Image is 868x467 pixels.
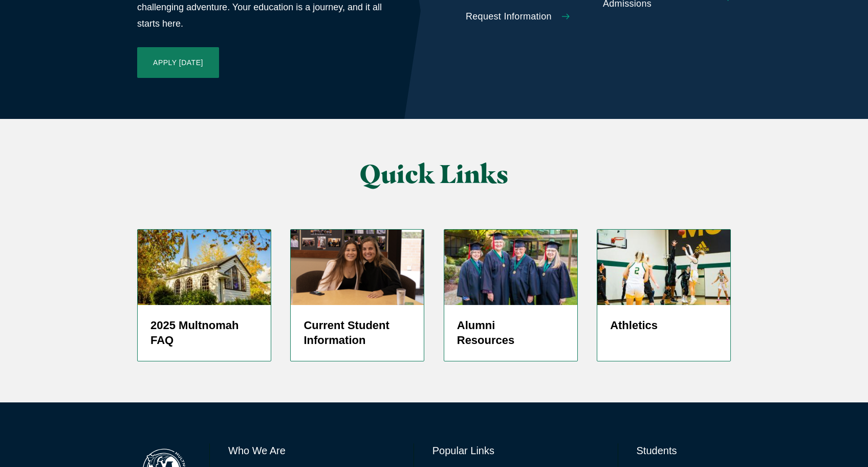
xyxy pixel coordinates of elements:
img: screenshot-2024-05-27-at-1.37.12-pm [291,230,424,304]
h2: Quick Links [240,160,629,188]
a: Apply [DATE] [137,47,219,78]
h6: Students [637,443,731,458]
img: WBBALL_WEB [597,230,730,304]
h6: Popular Links [432,443,599,458]
a: 50 Year Alumni 2019 Alumni Resources [444,229,578,361]
a: Women's Basketball player shooting jump shot Athletics [597,229,731,361]
a: Request Information [466,11,594,23]
img: 50 Year Alumni 2019 [444,230,577,304]
a: screenshot-2024-05-27-at-1.37.12-pm Current Student Information [290,229,424,361]
h5: Alumni Resources [457,318,565,349]
h5: Current Student Information [303,318,411,349]
h5: Athletics [610,318,718,333]
span: Request Information [466,11,552,23]
img: Prayer Chapel in Fall [138,230,271,304]
h6: Who We Are [228,443,395,458]
a: Prayer Chapel in Fall 2025 Multnomah FAQ [137,229,271,361]
h5: 2025 Multnomah FAQ [150,318,258,349]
